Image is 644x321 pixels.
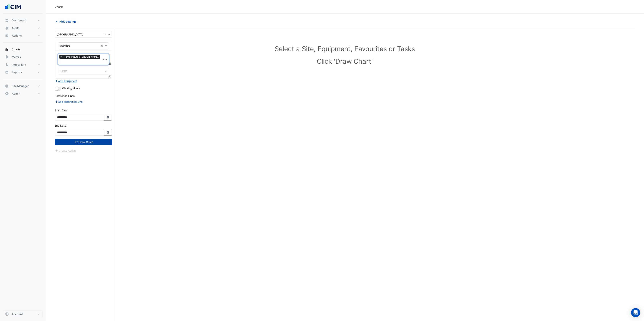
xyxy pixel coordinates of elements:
button: Meters [3,53,43,61]
label: End Date [55,124,66,128]
div: Tasks [59,69,67,74]
button: Admin [3,90,43,97]
button: Hide settings [55,18,79,25]
button: Charts [3,46,43,53]
fa-icon: Select Date [106,131,110,134]
img: Company Logo [5,3,22,11]
app-icon: Dashboard [5,19,9,22]
app-escalated-ticket-create-button: Please draw the charts first [55,149,76,152]
span: Account [12,312,23,316]
label: Reference Lines [55,94,75,98]
h1: Select a Site, Equipment, Favourites or Tasks [63,45,627,53]
span: Meters [12,55,21,59]
app-icon: Site Manager [5,84,9,88]
span: Admin [12,92,20,96]
span: Charts [12,48,20,51]
span: Clone Favourites and Tasks from this Equipment to other Equipment [109,75,111,78]
button: Reports [3,68,43,76]
div: Charts [55,5,63,9]
app-icon: Indoor Env [5,63,9,67]
span: Indoor Env [12,63,26,67]
button: Indoor Env [3,61,43,68]
span: Choose Function [109,62,112,65]
app-icon: Alerts [5,26,9,30]
span: Actions [12,34,22,38]
span: Dashboard [12,19,26,22]
span: Temperature (Celcius) [63,55,100,59]
app-icon: Charts [5,48,9,51]
fa-icon: Select Date [106,116,110,119]
app-icon: Reports [5,70,9,74]
h1: Click 'Draw Chart' [63,57,627,65]
span: Alerts [12,26,20,30]
app-icon: Actions [5,34,9,38]
label: Start Date [55,108,67,112]
span: Clear [104,32,107,36]
div: Open Intercom Messenger [631,308,640,317]
span: Hide settings [59,20,76,23]
button: Dashboard [3,17,43,24]
app-icon: Meters [5,55,9,59]
app-icon: Admin [5,92,9,96]
span: Site Manager [12,84,29,88]
button: Add Equipment [55,79,78,83]
button: Actions [3,32,43,39]
button: Alerts [3,24,43,32]
span: Clear [102,57,105,61]
span: Working Hours [62,87,80,90]
button: Draw Chart [55,139,112,145]
button: Site Manager [3,82,43,90]
button: Account [3,310,43,318]
span: Clear [101,44,104,48]
button: Add Reference Line [55,99,83,104]
span: × [59,55,63,59]
span: Reports [12,70,22,74]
